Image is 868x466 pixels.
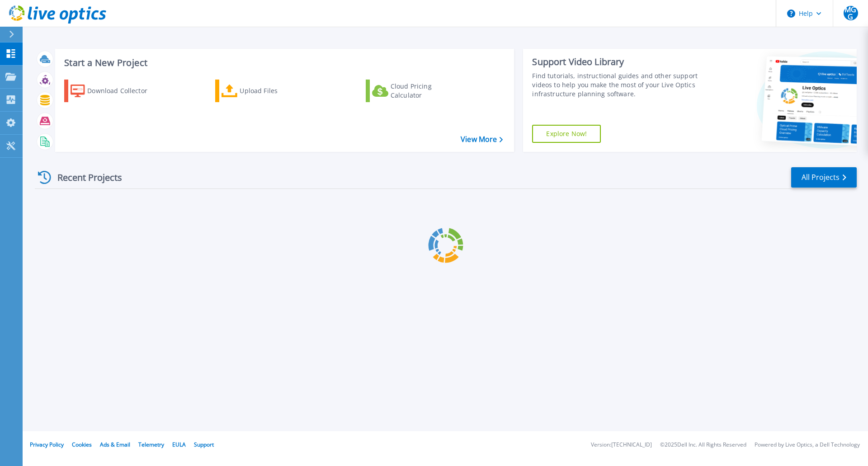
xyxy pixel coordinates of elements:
div: Cloud Pricing Calculator [391,82,463,100]
a: View More [461,135,503,144]
div: Download Collector [87,82,160,100]
a: Privacy Policy [30,441,64,448]
h3: Start a New Project [64,58,503,68]
div: Support Video Library [532,56,702,68]
a: Support [194,441,214,448]
div: Find tutorials, instructional guides and other support videos to help you make the most of your L... [532,71,702,99]
a: Explore Now! [532,125,601,143]
li: Version: [TECHNICAL_ID] [591,442,652,448]
a: EULA [172,441,186,448]
a: Ads & Email [100,441,130,448]
a: Upload Files [215,80,316,102]
a: Cookies [72,441,92,448]
a: Cloud Pricing Calculator [366,80,467,102]
li: © 2025 Dell Inc. All Rights Reserved [660,442,746,448]
li: Powered by Live Optics, a Dell Technology [755,442,860,448]
a: All Projects [791,167,857,188]
span: MGG [844,6,858,20]
a: Telemetry [138,441,164,448]
div: Recent Projects [35,166,134,188]
a: Download Collector [64,80,165,102]
div: Upload Files [240,82,312,100]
